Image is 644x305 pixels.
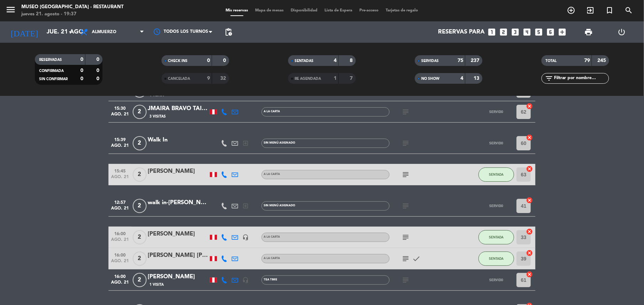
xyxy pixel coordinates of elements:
button: SERVIDO [479,199,514,213]
strong: 32 [221,76,228,81]
button: SERVIDO [479,136,514,150]
strong: 237 [471,58,481,63]
input: Filtrar por nombre... [554,74,609,82]
div: [PERSON_NAME] [PERSON_NAME] [148,251,208,260]
span: ago. 21 [111,280,129,288]
span: 1 Visita [149,282,164,288]
i: cancel [526,197,533,204]
span: Reservas para [438,29,485,36]
button: menu [5,4,16,17]
i: subject [401,139,410,148]
strong: 0 [207,58,210,63]
span: 2 [133,273,147,287]
span: 3 Visitas [149,114,166,119]
i: cancel [526,249,533,257]
span: SENTADAS [295,59,313,63]
i: headset_mic [242,234,249,241]
span: pending_actions [224,28,233,36]
strong: 0 [80,68,83,73]
span: SERVIDO [490,204,503,208]
strong: 8 [350,58,354,63]
span: SERVIDAS [421,59,439,63]
i: cancel [526,134,533,141]
span: 16:00 [111,250,129,259]
i: subject [401,202,410,210]
span: 15:45 [111,166,129,175]
span: ago. 21 [111,112,129,120]
strong: 0 [223,58,228,63]
i: subject [401,233,410,242]
i: cancel [526,228,533,235]
div: Museo [GEOGRAPHIC_DATA] - Restaurant [21,4,123,11]
span: CHECK INS [168,59,188,63]
div: LOG OUT [605,21,639,43]
span: 16:00 [111,272,129,280]
span: ago. 21 [111,143,129,151]
span: 16:00 [111,229,129,237]
span: SENTADA [489,172,504,176]
div: JMAIRA BRAVO TAICA [148,104,208,113]
span: Mapa de mesas [252,9,287,12]
span: Disponibilidad [287,9,321,12]
strong: 79 [584,58,590,63]
i: power_settings_new [618,28,626,36]
span: ago. 21 [111,259,129,267]
i: turned_in_not [606,6,614,15]
div: Walk In [148,135,208,145]
i: cancel [526,165,533,172]
i: menu [5,4,16,15]
strong: 75 [458,58,463,63]
button: SENTADA [479,230,514,244]
span: 2 [133,136,147,150]
i: subject [401,108,410,116]
strong: 0 [80,76,83,81]
strong: 4 [460,76,463,81]
i: [DATE] [5,24,43,40]
span: NO SHOW [421,77,439,81]
i: add_circle_outline [567,6,576,15]
span: Pre-acceso [356,9,382,12]
i: subject [401,254,410,263]
i: subject [401,170,410,179]
span: print [584,28,593,36]
strong: 7 [350,76,354,81]
span: RE AGENDADA [295,77,321,81]
span: Almuerzo [92,30,116,35]
span: SERVIDO [490,141,503,145]
span: SENTADA [489,235,504,239]
div: [PERSON_NAME] [148,229,208,239]
span: 15:39 [111,135,129,143]
span: 15:30 [111,104,129,112]
i: exit_to_app [242,203,249,209]
span: SERVIDO [490,278,503,282]
button: SERVIDO [479,105,514,119]
i: exit_to_app [242,140,249,146]
span: ago. 21 [111,237,129,245]
strong: 0 [80,57,83,62]
strong: 0 [97,57,101,62]
strong: 13 [474,76,481,81]
strong: 0 [97,76,101,81]
span: A la Carta [264,257,280,260]
span: ago. 21 [111,175,129,183]
span: A la Carta [264,236,280,238]
strong: 4 [334,58,337,63]
span: 2 [133,252,147,266]
span: 12:57 [111,198,129,206]
div: [PERSON_NAME] [148,167,208,176]
span: Sin menú asignado [264,141,295,144]
span: CANCELADA [168,77,190,81]
span: Sin menú asignado [264,204,295,207]
i: cancel [526,271,533,278]
div: jueves 21. agosto - 19:37 [21,11,123,18]
strong: 9 [207,76,210,81]
i: looks_3 [511,27,520,37]
i: add_box [558,27,567,37]
span: A la Carta [264,110,280,113]
i: looks_5 [534,27,543,37]
span: RESERVADAS [39,58,62,62]
span: 2 [133,167,147,182]
i: looks_6 [546,27,555,37]
span: 2 [133,199,147,213]
i: cancel [526,103,533,110]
